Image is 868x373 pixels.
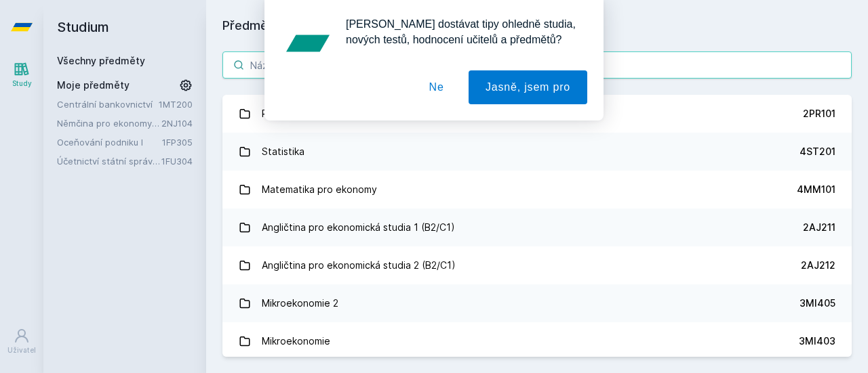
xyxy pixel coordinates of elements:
[222,246,852,284] a: Angličtina pro ekonomická studia 2 (B2/C1) 2AJ212
[797,183,835,196] div: 4MM101
[161,118,193,129] a: 2NJ104
[262,214,455,241] div: Angličtina pro ekonomická studia 1 (B2/C1)
[57,135,162,149] a: Oceňování podniku I
[262,328,330,355] div: Mikroekonomie
[799,334,835,348] div: 3MI403
[222,133,852,171] a: Statistika 4ST201
[262,290,338,317] div: Mikroekonomie 2
[57,116,161,130] a: Němčina pro ekonomy - mírně pokročilá úroveň 2 (A2)
[800,145,835,158] div: 4ST201
[262,176,377,203] div: Matematika pro ekonomy
[222,171,852,209] a: Matematika pro ekonomy 4MM101
[262,252,456,279] div: Angličtina pro ekonomická studia 2 (B2/C1)
[7,345,36,355] div: Uživatel
[281,16,335,70] img: notification icon
[3,321,41,362] a: Uživatel
[222,284,852,322] a: Mikroekonomie 2 3MI405
[161,156,193,167] a: 1FU304
[801,259,835,272] div: 2AJ212
[469,70,587,104] button: Jasně, jsem pro
[800,297,835,310] div: 3MI405
[222,209,852,246] a: Angličtina pro ekonomická studia 1 (B2/C1) 2AJ211
[803,221,835,234] div: 2AJ211
[57,154,161,168] a: Účetnictví státní správy a samosprávy
[412,70,461,104] button: Ne
[162,137,193,148] a: 1FP305
[222,322,852,360] a: Mikroekonomie 3MI403
[335,16,587,47] div: [PERSON_NAME] dostávat tipy ohledně studia, nových testů, hodnocení učitelů a předmětů?
[262,138,304,165] div: Statistika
